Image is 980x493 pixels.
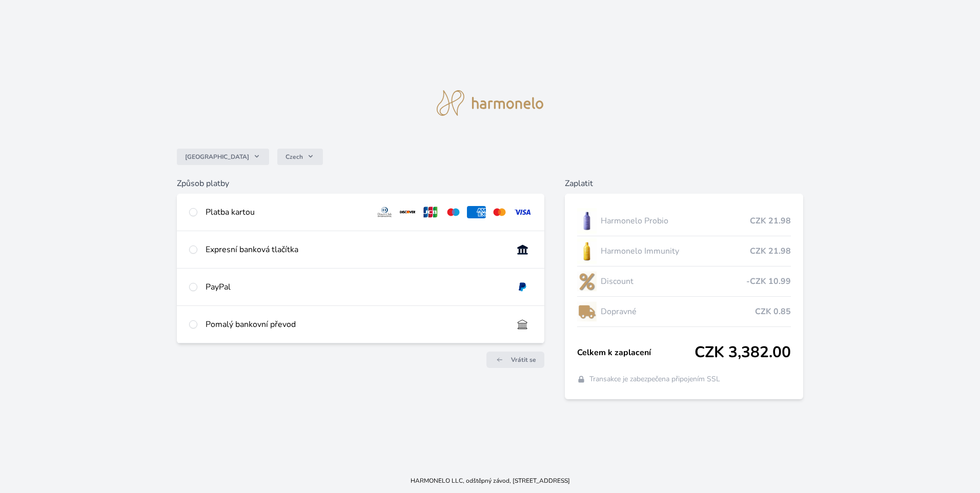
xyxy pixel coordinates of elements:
[601,215,750,227] span: Harmonelo Probio
[277,149,323,165] button: Czech
[577,238,597,264] img: IMMUNITY_se_stinem_x-lo.jpg
[577,299,597,324] img: delivery-lo.png
[206,318,505,331] div: Pomalý bankovní převod
[486,352,544,368] a: Vrátit se
[511,356,536,364] span: Vrátit se
[421,206,440,218] img: jcb.svg
[565,177,803,190] h6: Zaplatit
[577,208,597,234] img: CLEAN_PROBIO_se_stinem_x-lo.jpg
[185,153,249,161] span: [GEOGRAPHIC_DATA]
[601,275,746,287] span: Discount
[513,206,532,218] img: visa.svg
[177,149,269,165] button: [GEOGRAPHIC_DATA]
[695,343,791,362] span: CZK 3,382.00
[444,206,463,218] img: maestro.svg
[398,206,417,218] img: discover.svg
[750,245,791,257] span: CZK 21.98
[513,281,532,293] img: paypal.svg
[746,275,791,287] span: -CZK 10.99
[577,346,695,359] span: Celkem k zaplacení
[206,243,505,256] div: Expresní banková tlačítka
[285,153,303,161] span: Czech
[177,177,544,190] h6: Způsob platby
[206,206,366,218] div: Platba kartou
[601,245,750,257] span: Harmonelo Immunity
[467,206,486,218] img: amex.svg
[513,243,532,256] img: onlineBanking_CZ.svg
[513,318,532,331] img: bankTransfer_IBAN.svg
[206,281,505,293] div: PayPal
[437,90,543,116] img: logo.svg
[750,215,791,227] span: CZK 21.98
[490,206,509,218] img: mc.svg
[577,269,597,294] img: discount-lo.png
[601,305,755,318] span: Dopravné
[589,374,720,384] span: Transakce je zabezpečena připojením SSL
[375,206,394,218] img: diners.svg
[755,305,791,318] span: CZK 0.85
